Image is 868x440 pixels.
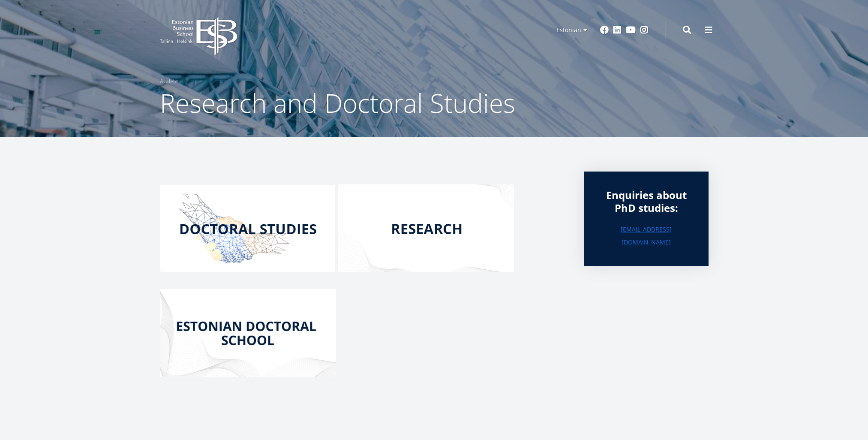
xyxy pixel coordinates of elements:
[600,26,609,34] a: Facebook
[601,189,691,214] div: Enquiries about PhD studies:
[613,26,622,34] a: Linkedin
[160,85,515,121] span: Research and Doctoral Studies
[626,26,636,34] a: Youtube
[640,26,649,34] a: Instagram
[601,223,691,249] a: [EMAIL_ADDRESS][DOMAIN_NAME]
[160,77,178,86] a: Avaleht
